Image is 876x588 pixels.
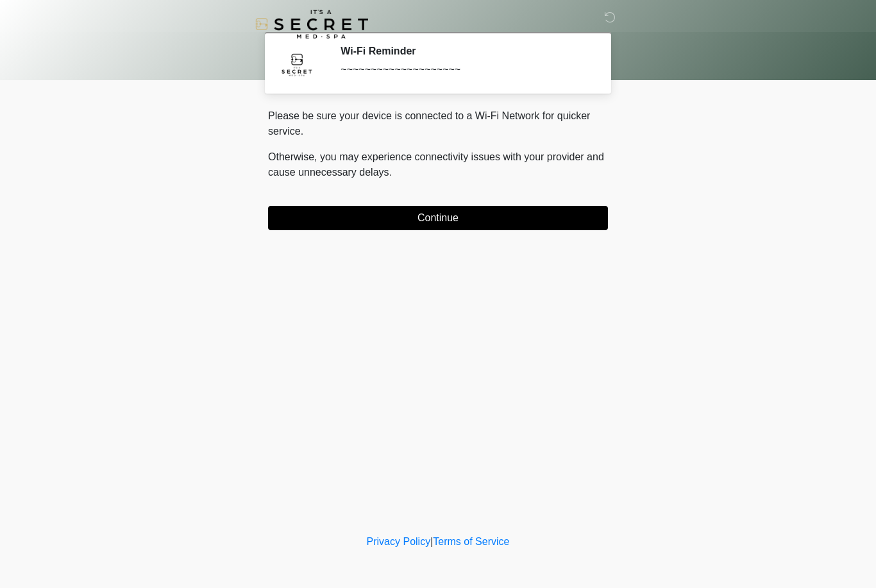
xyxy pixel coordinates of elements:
p: Please be sure your device is connected to a Wi-Fi Network for quicker service. [268,108,608,139]
a: | [430,536,433,547]
img: Agent Avatar [278,45,316,83]
a: Privacy Policy [367,536,431,547]
button: Continue [268,206,608,230]
p: Otherwise, you may experience connectivity issues with your provider and cause unnecessary delays [268,149,608,180]
a: Terms of Service [433,536,509,547]
span: . [389,167,392,178]
h2: Wi-Fi Reminder [341,45,589,57]
img: It's A Secret Med Spa Logo [255,10,368,38]
div: ~~~~~~~~~~~~~~~~~~~~ [341,62,589,78]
